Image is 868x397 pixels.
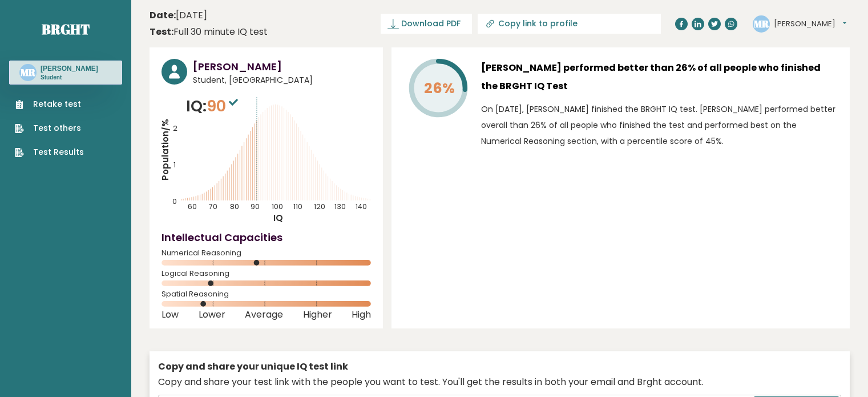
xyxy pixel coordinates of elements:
tspan: 60 [188,202,197,211]
text: MR [754,17,769,30]
button: [PERSON_NAME] [774,18,846,30]
span: Student, [GEOGRAPHIC_DATA] [193,74,371,86]
p: Student [41,74,98,82]
span: Download PDF [401,18,461,30]
tspan: 26% [424,78,455,98]
tspan: 1 [173,160,176,170]
div: Copy and share your unique IQ test link [158,360,841,374]
h3: [PERSON_NAME] [41,64,98,73]
span: Lower [199,312,225,317]
a: Test others [15,122,84,134]
a: Retake test [15,98,84,110]
span: Average [245,312,283,317]
tspan: 110 [293,202,302,211]
b: Date: [150,9,176,22]
p: IQ: [186,95,241,118]
tspan: 120 [314,202,325,211]
a: Brght [42,20,90,38]
h3: [PERSON_NAME] performed better than 26% of all people who finished the BRGHT IQ Test [481,59,838,95]
span: Spatial Reasoning [162,292,371,296]
time: [DATE] [150,9,207,22]
a: Test Results [15,146,84,158]
span: High [352,312,371,317]
span: 90 [207,95,241,117]
tspan: 0 [172,197,177,206]
tspan: 130 [334,202,346,211]
h4: Intellectual Capacities [162,230,371,245]
div: Copy and share your test link with the people you want to test. You'll get the results in both yo... [158,375,841,389]
b: Test: [150,25,173,38]
tspan: 80 [230,202,239,211]
tspan: IQ [273,212,283,224]
tspan: Population/% [159,119,171,181]
span: Low [162,312,179,317]
tspan: 2 [173,123,177,133]
h3: [PERSON_NAME] [193,59,371,74]
span: Numerical Reasoning [162,251,371,255]
p: On [DATE], [PERSON_NAME] finished the BRGHT IQ test. [PERSON_NAME] performed better overall than ... [481,101,838,149]
div: Full 30 minute IQ test [150,25,268,39]
tspan: 90 [251,202,260,211]
tspan: 100 [272,202,283,211]
a: Download PDF [381,14,472,34]
text: MR [21,66,36,79]
tspan: 70 [209,202,217,211]
tspan: 140 [356,202,367,211]
span: Higher [303,312,332,317]
span: Logical Reasoning [162,271,371,276]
